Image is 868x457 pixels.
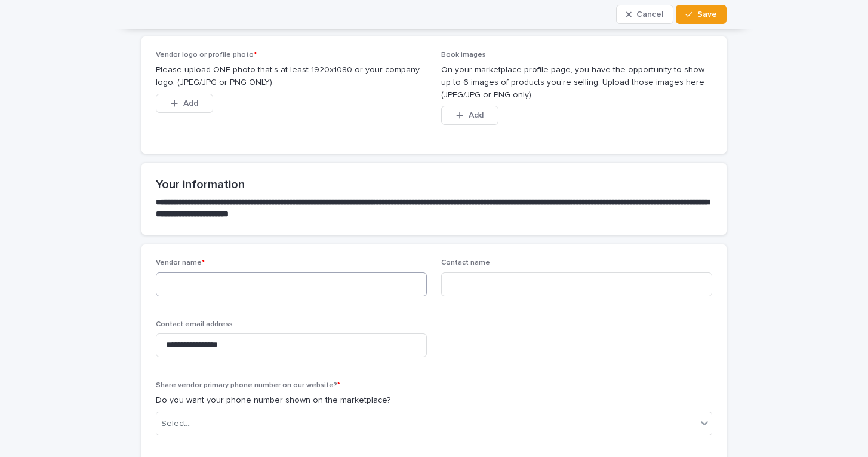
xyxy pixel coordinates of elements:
span: Add [183,99,198,108]
button: Cancel [616,5,673,24]
span: Share vendor primary phone number on our website? [156,382,340,389]
span: Contact email address [156,321,233,328]
button: Save [676,5,727,24]
span: Add [469,111,484,119]
span: Vendor name [156,259,205,266]
span: Save [697,10,717,19]
h2: Your information [156,177,712,192]
button: Add [441,106,498,125]
span: Book images [441,51,486,59]
p: On your marketplace profile page, you have the opportunity to show up to 6 images of products you... [441,64,712,101]
button: Add [156,94,213,113]
div: Select... [161,418,191,430]
span: Contact name [441,259,490,266]
p: Do you want your phone number shown on the marketplace? [156,394,712,407]
span: Cancel [636,10,663,19]
span: Vendor logo or profile photo [156,51,257,59]
p: Please upload ONE photo that’s at least 1920x1080 or your company logo. (JPEG/JPG or PNG ONLY) [156,64,427,89]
